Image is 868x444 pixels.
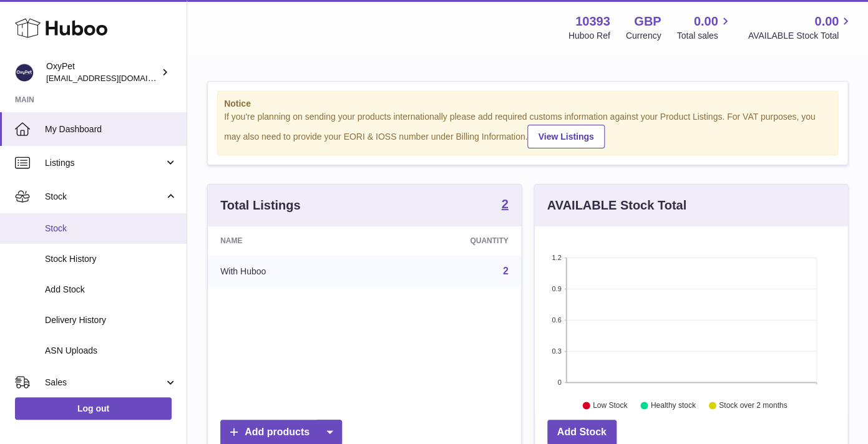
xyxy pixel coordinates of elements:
span: 0.00 [694,13,718,30]
a: 2 [501,198,508,213]
span: Total sales [676,30,732,42]
text: 0.9 [552,285,561,292]
text: Healthy stock [650,401,696,410]
span: Stock [45,191,164,203]
h3: AVAILABLE Stock Total [547,197,686,214]
text: 0 [557,379,561,386]
span: ASN Uploads [45,345,177,357]
img: info@oxypet.co.uk [15,63,34,82]
span: Stock [45,223,177,234]
td: With Huboo [208,255,373,287]
span: My Dashboard [45,123,177,135]
span: 0.00 [814,13,839,30]
strong: GBP [634,13,661,30]
text: Low Stock [592,401,627,410]
th: Name [208,226,373,255]
div: OxyPet [46,60,158,84]
span: Listings [45,157,164,169]
span: AVAILABLE Stock Total [748,30,853,42]
text: 0.3 [552,347,561,355]
strong: Notice [224,98,831,110]
span: Add Stock [45,284,177,296]
a: Log out [15,397,172,420]
a: 0.00 AVAILABLE Stock Total [748,13,853,42]
a: View Listings [527,125,604,148]
strong: 2 [501,198,508,210]
text: Stock over 2 months [719,401,787,410]
a: 2 [503,266,509,276]
span: Delivery History [45,314,177,326]
div: Huboo Ref [568,30,610,42]
div: Currency [626,30,661,42]
h3: Total Listings [220,197,301,214]
text: 0.6 [552,316,561,324]
div: If you're planning on sending your products internationally please add required customs informati... [224,111,831,148]
span: [EMAIL_ADDRESS][DOMAIN_NAME] [46,73,183,83]
span: Sales [45,377,164,388]
strong: 10393 [575,13,610,30]
th: Quantity [373,226,521,255]
span: Stock History [45,253,177,265]
a: 0.00 Total sales [676,13,732,42]
text: 1.2 [552,254,561,261]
